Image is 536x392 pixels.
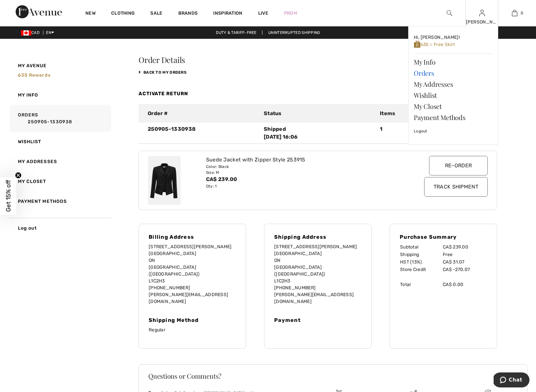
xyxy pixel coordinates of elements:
[414,79,493,90] a: My Addresses
[8,218,111,238] a: Log out
[139,70,186,75] a: back to My Orders
[8,105,111,132] a: Orders
[148,373,518,379] h3: Questions or Comments?
[442,281,487,288] td: CA$ 0.00
[258,10,268,17] a: Live
[144,110,260,117] div: Order #
[414,40,421,48] img: loyalty_logo_r.svg
[149,243,236,305] p: [STREET_ADDRESS][PERSON_NAME] [GEOGRAPHIC_DATA] ON [GEOGRAPHIC_DATA] ([GEOGRAPHIC_DATA]) L1C2H3 [...
[8,85,111,105] a: My Info
[274,317,362,323] h4: Payment
[479,9,485,17] img: My Info
[15,172,22,179] button: Close teaser
[16,5,62,18] img: 1ère Avenue
[414,112,493,123] a: Payment Methods
[150,10,162,17] a: Sale
[206,170,401,175] div: Size: M
[284,10,297,17] a: Prom
[213,10,242,17] span: Inspiration
[400,234,487,240] h4: Purchase Summary
[414,101,493,112] a: My Closet
[274,234,362,240] h4: Shipping Address
[447,9,452,17] img: search the website
[8,172,111,191] a: My Closet
[8,152,111,172] a: My Addresses
[206,164,401,170] div: Color: Black
[149,326,236,333] p: Regular
[376,110,434,117] div: Items
[260,110,376,117] div: Status
[206,156,401,164] div: Suede Jacket with Zipper Style 253915
[400,281,442,288] td: Total
[424,177,488,197] input: Track Shipment
[494,372,529,389] iframe: Opens a widget where you can chat to one of our agents
[264,125,372,141] div: Shipped [DATE] 16:06
[376,125,434,141] div: 1
[139,56,497,64] h3: Order Details
[521,10,523,16] span: 0
[148,156,181,205] img: joseph-ribkoff-jackets-blazers-avocado_253915a_1_5b65_search.jpg
[178,10,198,17] a: Brands
[400,266,442,273] td: Store Credit
[111,10,135,17] a: Clothing
[400,258,442,266] td: HST (13%)
[18,118,109,125] a: 250905-1330938
[21,30,42,35] span: CAD
[149,317,236,323] h4: Shipping Method
[414,123,493,139] a: Logout
[414,35,460,40] span: Hi, [PERSON_NAME]!
[5,180,12,212] span: Get 15% off
[149,234,236,240] h4: Billing Address
[429,156,488,175] input: Re-order
[18,72,51,78] span: 635 rewards
[442,258,487,266] td: CA$ 31.07
[414,32,493,51] a: Hi, [PERSON_NAME]! 635 = Free Skirt
[442,243,487,251] td: CA$ 239.00
[414,68,493,79] a: Orders
[8,191,111,211] a: Payment Methods
[46,30,54,35] span: EN
[479,10,485,16] a: Sign In
[139,91,188,97] a: Activate Return
[21,30,31,36] img: Canadian Dollar
[466,19,498,25] div: [PERSON_NAME]
[85,10,96,17] a: New
[499,9,530,17] a: 0
[442,266,487,273] td: CA$ -270.07
[400,243,442,251] td: Subtotal
[274,243,362,305] p: [STREET_ADDRESS][PERSON_NAME] [GEOGRAPHIC_DATA] ON [GEOGRAPHIC_DATA] ([GEOGRAPHIC_DATA]) L1C2H3 [...
[144,125,260,141] div: 250905-1330938
[8,132,111,152] a: Wishlist
[414,42,455,47] span: 635 = Free Skirt
[18,62,47,69] span: My Avenue
[442,251,487,258] td: Free
[414,56,493,68] a: My Info
[414,90,493,101] a: Wishlist
[206,183,401,189] div: Qty: 1
[512,9,517,17] img: My Bag
[206,175,401,183] div: CA$ 239.00
[400,251,442,258] td: Shipping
